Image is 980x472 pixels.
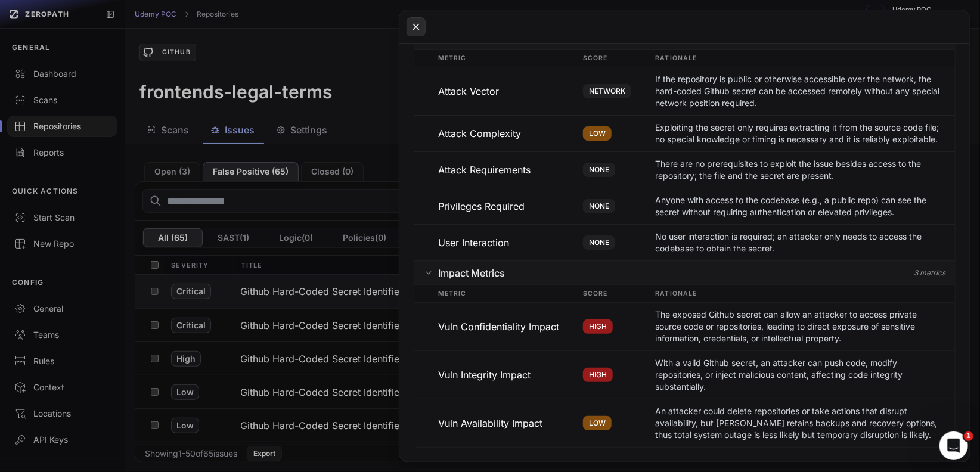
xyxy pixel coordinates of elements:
div: User Interaction [438,231,583,254]
span: Impact Metrics [438,266,505,280]
iframe: Intercom live chat [939,431,968,460]
div: Attack Requirements [438,158,583,182]
div: Vuln Integrity Impact [438,357,583,393]
span: HIGH [583,368,613,382]
p: With a valid Github secret, an attacker can push code, modify repositories, or inject malicious c... [656,357,945,393]
span: 1 [964,431,973,441]
p: An attacker could delete repositories or take actions that disrupt availability, but [PERSON_NAME... [656,405,945,441]
span: Metric [438,287,583,301]
p: There are no prerequisites to exploit the issue besides access to the repository; the file and th... [656,158,945,182]
span: Rationale [656,287,945,301]
span: NONE [583,235,615,250]
span: Score [583,287,656,301]
span: HIGH [583,319,613,334]
span: LOW [583,416,612,430]
p: No user interaction is required; an attacker only needs to access the codebase to obtain the secret. [656,231,945,254]
p: Anyone with access to the codebase (e.g., a public repo) can see the secret without requiring aut... [656,194,945,218]
div: Vuln Confidentiality Impact [438,309,583,344]
p: Exploiting the secret only requires extracting it from the source code file; no special knowledge... [656,122,945,145]
div: Attack Complexity [438,122,583,145]
span: NONE [583,163,615,177]
span: 3 metrics [914,268,945,278]
p: The exposed Github secret can allow an attacker to access private source code or repositories, le... [656,309,945,344]
button: Impact Metrics 3 metrics [414,261,955,285]
div: Privileges Required [438,194,583,218]
span: NONE [583,199,615,213]
div: Vuln Availability Impact [438,405,583,441]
